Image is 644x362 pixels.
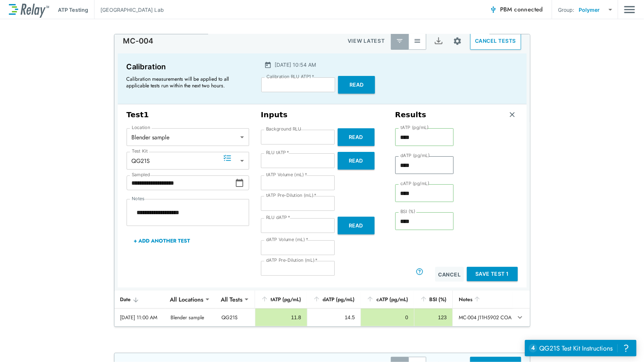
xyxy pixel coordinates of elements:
label: Calibration RLU ATP1 [266,74,314,79]
button: Read [338,152,375,170]
label: Background RLU [266,126,301,132]
div: QG21S [127,153,249,168]
img: Export Icon [434,36,443,46]
div: tATP (pg/mL) [261,295,301,304]
img: View All [414,37,421,45]
span: PBM [500,4,543,15]
button: Save Test 1 [467,267,518,281]
p: Calibration measurements will be applied to all applicable tests run within the next two hours. [127,76,245,89]
p: MC-004 [123,36,154,45]
h3: Test 1 [127,110,249,119]
div: dATP (pg/mL) [313,295,355,304]
label: Location [132,125,150,130]
label: dATP Pre-Dilution (mL) [266,258,318,263]
label: RLU tATP [266,150,289,155]
label: dATP Volume (mL) [266,237,308,242]
h3: Inputs [261,110,383,119]
button: Export [430,32,448,50]
img: Connected Icon [490,6,497,13]
div: Notes [459,295,507,304]
button: + Add Another Test [127,232,198,250]
label: Notes [132,196,144,201]
button: PBM connected [487,2,546,17]
img: Remove [509,111,516,118]
span: connected [514,5,543,14]
label: cATP (pg/mL) [400,181,430,186]
p: [DATE] 10:54 AM [275,61,316,69]
div: 123 [420,314,447,321]
img: Settings Icon [453,36,462,46]
label: BSI (%) [400,209,416,214]
td: Blender sample [165,309,216,326]
p: ATP Testing [58,6,88,14]
div: All Locations [165,292,209,307]
label: Test Kit [132,149,148,154]
button: Read [338,217,375,234]
div: 0 [367,314,408,321]
button: Read [338,76,375,94]
p: Calibration [127,61,248,73]
button: Main menu [624,3,635,17]
img: LuminUltra Relay [9,2,49,18]
button: Read [338,128,375,146]
img: Latest [396,37,403,45]
table: sticky table [114,290,530,327]
div: BSI (%) [420,295,447,304]
div: Blender sample [127,130,249,145]
img: Drawer Icon [624,3,635,17]
div: All Tests [216,292,248,307]
th: Date [114,290,165,309]
label: tATP (pg/mL) [400,125,429,130]
img: Calender Icon [264,61,272,69]
input: Choose date, selected date is Aug 20, 2025 [127,175,235,190]
label: RLU dATP [266,215,290,220]
td: MC-004 J11H5902 COA [452,309,513,326]
button: Cancel [435,267,464,282]
div: 14.5 [313,314,355,321]
button: expand row [514,311,526,324]
button: CANCEL TESTS [470,32,521,50]
iframe: Resource center [525,340,637,356]
td: QG21S [216,309,255,326]
div: cATP (pg/mL) [366,295,408,304]
div: 11.8 [261,314,301,321]
h3: Results [395,110,427,119]
p: [GEOGRAPHIC_DATA] Lab [100,6,164,14]
p: VIEW LATEST [348,36,385,45]
label: tATP Pre-Dilution (mL) [266,193,317,198]
p: Group: [558,6,575,14]
label: tATP Volume (mL) [266,172,307,177]
label: dATP (pg/mL) [400,153,430,158]
label: Sampled [132,172,150,177]
button: Site setup [448,31,467,51]
div: [DATE] 11:00 AM [120,314,159,321]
